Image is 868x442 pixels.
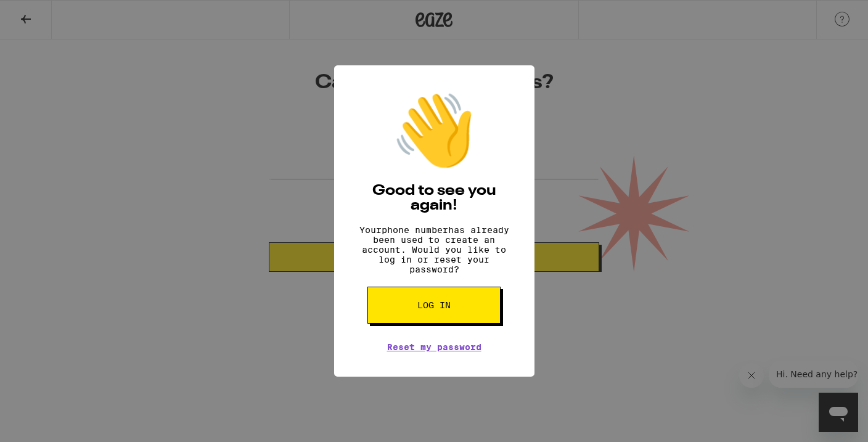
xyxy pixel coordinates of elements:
button: Log in [367,287,501,324]
span: Hi. Need any help? [7,9,89,18]
span: Log in [417,301,451,309]
p: Your phone number has already been used to create an account. Would you like to log in or reset y... [353,225,516,274]
a: Reset my password [387,342,481,352]
div: 👋 [391,90,477,171]
h2: Good to see you again! [353,184,516,213]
